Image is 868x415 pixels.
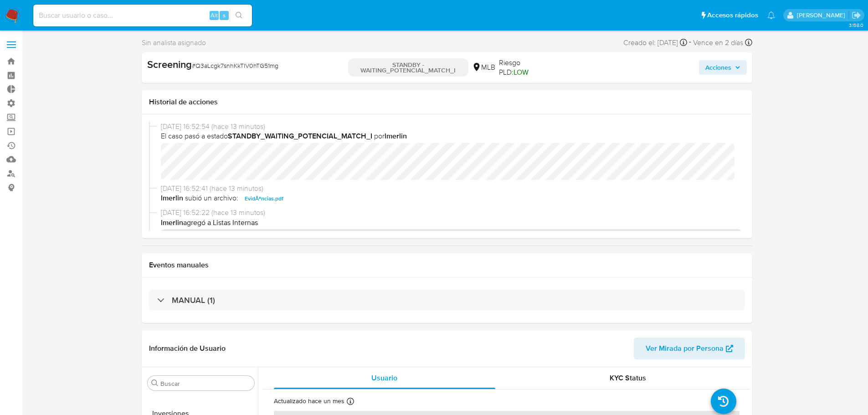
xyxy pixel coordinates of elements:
span: subió un archivo: [185,193,238,204]
span: Riesgo PLD: [499,58,545,77]
b: STANDBY_WAITING_POTENCIAL_MATCH_I [228,131,372,141]
button: Acciones [699,60,747,75]
span: Vence en 2 días [693,38,743,48]
p: STANDBY - WAITING_POTENCIAL_MATCH_I [348,58,468,77]
span: [DATE] 16:52:41 (hace 13 minutos) [161,184,741,194]
span: El caso pasó a estado por [161,131,741,141]
span: Accesos rápidos [707,10,758,20]
span: # Q3aLcgk7snhKkTlV0hTG51mg [192,61,278,70]
b: lmerlin [385,131,407,141]
span: Acciones [705,60,731,75]
button: search-icon [230,9,248,22]
span: KYC Status [610,373,646,383]
div: Creado el: [DATE] [623,36,687,49]
span: [DATE] 16:52:22 (hace 13 minutos) [161,208,741,218]
div: MLB [472,62,495,72]
span: Sin analista asignado [142,38,206,48]
b: lmerlin [161,193,183,204]
a: Salir [852,10,861,20]
span: [DATE] 16:52:54 (hace 13 minutos) [161,122,741,132]
span: EvidÃªncias.pdf [245,193,283,204]
h1: Información de Usuario [149,344,226,353]
button: Buscar [151,379,159,387]
span: Ver Mirada por Persona [646,338,724,359]
h1: Eventos manuales [149,261,745,270]
p: Actualizado hace un mes [274,397,344,405]
div: MANUAL (1) [149,290,745,311]
button: Ver Mirada por Persona [634,338,745,359]
h3: MANUAL (1) [172,295,215,305]
input: Buscar usuario o caso... [33,10,252,21]
button: EvidÃªncias.pdf [240,193,288,204]
h1: Historial de acciones [149,97,745,107]
span: Alt [211,11,218,20]
span: LOW [514,67,529,77]
span: Usuario [371,373,397,383]
b: Screening [147,57,192,72]
a: Notificaciones [767,11,775,19]
b: lmerlin [161,217,183,228]
input: Buscar [160,379,251,388]
span: - [689,36,691,49]
span: s [223,11,226,20]
p: nicolas.tyrkiel@mercadolibre.com [797,11,848,20]
p: agregó a Listas Internas [161,218,741,228]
